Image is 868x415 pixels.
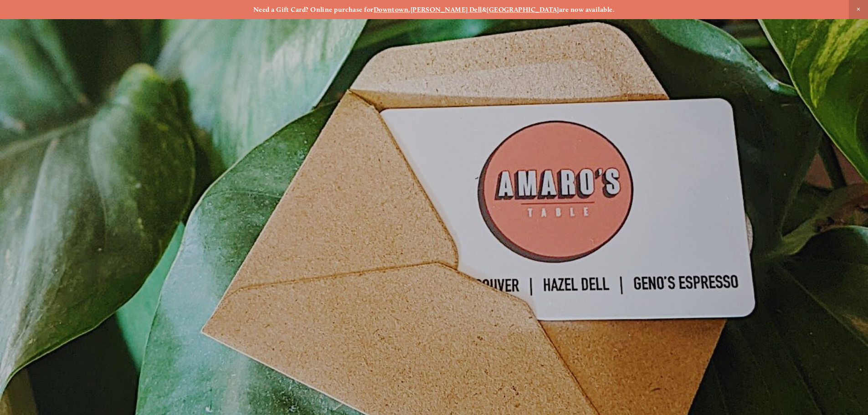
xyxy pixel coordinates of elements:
[253,5,374,14] strong: Need a Gift Card? Online purchase for
[411,5,482,14] a: [PERSON_NAME] Dell
[374,5,409,14] a: Downtown
[482,5,487,14] strong: &
[487,5,559,14] a: [GEOGRAPHIC_DATA]
[559,5,615,14] strong: are now available.
[408,5,410,14] strong: ,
